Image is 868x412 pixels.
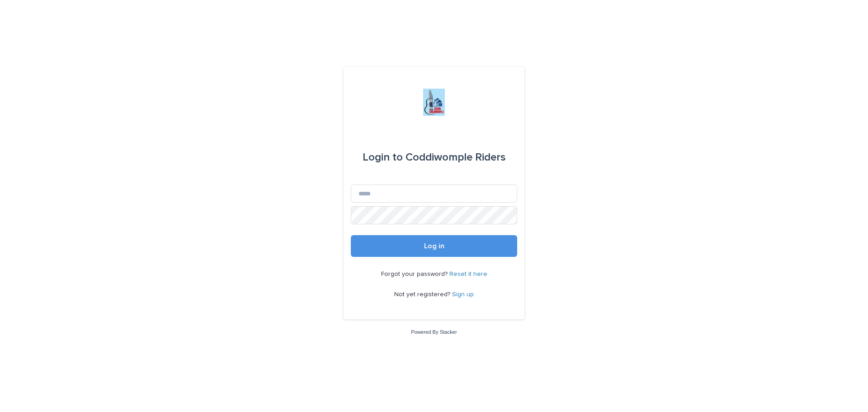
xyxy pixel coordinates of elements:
div: Coddiwomple Riders [363,145,506,170]
span: Login to [363,152,403,163]
button: Log in [351,235,517,257]
a: Reset it here [449,271,487,277]
a: Sign up [452,291,474,298]
span: Log in [424,242,444,250]
a: Powered By Stacker [411,329,457,335]
span: Not yet registered? [394,291,452,298]
span: Forgot your password? [381,271,449,277]
img: jxsLJbdS1eYBI7rVAS4p [423,89,445,116]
